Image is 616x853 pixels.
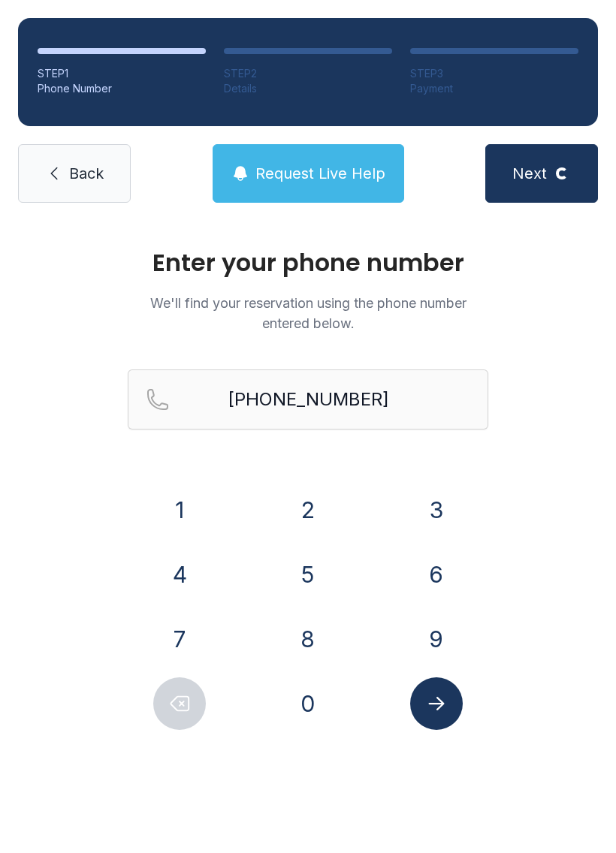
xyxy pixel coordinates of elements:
[410,677,463,730] button: Submit lookup form
[153,548,206,601] button: 4
[69,163,104,184] span: Back
[153,484,206,536] button: 1
[282,548,334,601] button: 5
[410,66,578,81] div: STEP 3
[128,293,488,333] p: We'll find your reservation using the phone number entered below.
[224,66,392,81] div: STEP 2
[128,369,488,430] input: Reservation phone number
[255,163,385,184] span: Request Live Help
[153,677,206,730] button: Delete number
[282,677,334,730] button: 0
[410,81,578,96] div: Payment
[410,484,463,536] button: 3
[38,66,206,81] div: STEP 1
[282,484,334,536] button: 2
[224,81,392,96] div: Details
[282,613,334,665] button: 8
[38,81,206,96] div: Phone Number
[128,251,488,275] h1: Enter your phone number
[410,613,463,665] button: 9
[153,613,206,665] button: 7
[410,548,463,601] button: 6
[512,163,547,184] span: Next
